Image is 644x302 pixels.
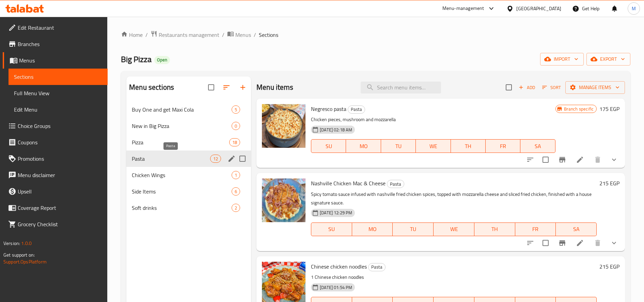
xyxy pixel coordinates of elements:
[132,138,229,146] div: Pizza
[18,24,102,32] span: Edit Restaurant
[3,36,108,52] a: Branches
[368,263,385,271] span: Pasta
[610,156,618,164] svg: Show Choices
[232,123,240,129] span: 0
[126,118,251,134] div: New in Big Pizza0
[210,156,221,162] span: 12
[384,141,413,151] span: TU
[121,30,630,39] nav: breadcrumb
[18,187,102,196] span: Upsell
[559,224,594,234] span: SA
[232,171,240,179] div: items
[126,167,251,183] div: Chicken Wings1
[311,104,346,114] span: Negresco pasta
[540,82,563,93] button: Sort
[3,150,108,167] a: Promotions
[565,81,625,94] button: Manage items
[151,30,219,39] a: Restaurants management
[132,204,232,212] span: Soft drinks
[599,104,619,114] h6: 175 EGP
[232,187,240,196] div: items
[9,69,108,85] a: Sections
[610,239,618,247] svg: Show Choices
[3,19,108,36] a: Edit Restaurant
[18,204,102,212] span: Coverage Report
[235,79,251,96] button: Add section
[222,31,224,39] li: /
[262,104,305,148] img: Negresco pasta
[132,122,232,130] span: New in Big Pizza
[516,82,538,93] button: Add
[518,224,553,234] span: FR
[21,239,32,248] span: 1.0.0
[159,31,219,39] span: Restaurants management
[454,141,483,151] span: TH
[520,139,555,153] button: SA
[346,139,381,153] button: MO
[230,139,240,146] span: 18
[393,222,434,236] button: TU
[218,79,235,96] span: Sort sections
[387,180,404,188] span: Pasta
[592,55,625,63] span: export
[18,40,102,48] span: Branches
[542,84,561,91] span: Sort
[606,235,622,251] button: show more
[3,200,108,216] a: Coverage Report
[571,83,619,92] span: Manage items
[227,30,251,39] a: Menus
[314,224,349,234] span: SU
[3,134,108,150] a: Coupons
[126,101,251,118] div: Buy One and get Maxi Cola5
[235,31,251,39] span: Menus
[387,180,404,188] div: Pasta
[434,222,474,236] button: WE
[518,84,536,91] span: Add
[9,101,108,118] a: Edit Menu
[14,89,102,97] span: Full Menu View
[502,80,516,95] span: Select section
[3,118,108,134] a: Choice Groups
[474,222,515,236] button: TH
[361,82,441,94] input: search
[590,235,606,251] button: delete
[355,224,390,234] span: MO
[3,183,108,200] a: Upsell
[477,224,513,234] span: TH
[488,141,518,151] span: FR
[352,222,393,236] button: MO
[381,139,416,153] button: TU
[14,73,102,81] span: Sections
[590,152,606,168] button: delete
[311,178,386,188] span: Nashville Chicken Mac & Cheese
[556,222,597,236] button: SA
[311,222,352,236] button: SU
[18,220,102,228] span: Grocery Checklist
[632,5,636,12] span: M
[606,152,622,168] button: show more
[232,204,240,212] div: items
[516,82,538,93] span: Add item
[416,139,451,153] button: WE
[311,190,597,207] p: Spicy tomato sauce infused with nashville fried chicken spices, topped with mozzarella cheese and...
[317,127,355,133] span: [DATE] 02:18 AM
[145,31,148,39] li: /
[19,56,102,64] span: Menus
[132,187,232,196] div: Side Items
[554,235,570,251] button: Branch-specific-item
[586,53,630,66] button: export
[129,82,174,92] h2: Menu sections
[436,224,472,234] span: WE
[232,188,240,195] span: 6
[232,205,240,211] span: 2
[259,31,278,39] span: Sections
[126,183,251,200] div: Side Items6
[576,239,584,247] a: Edit menu item
[204,80,218,95] span: Select all sections
[18,138,102,146] span: Coupons
[126,99,251,219] nav: Menu sections
[132,171,232,179] span: Chicken Wings
[599,178,619,188] h6: 215 EGP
